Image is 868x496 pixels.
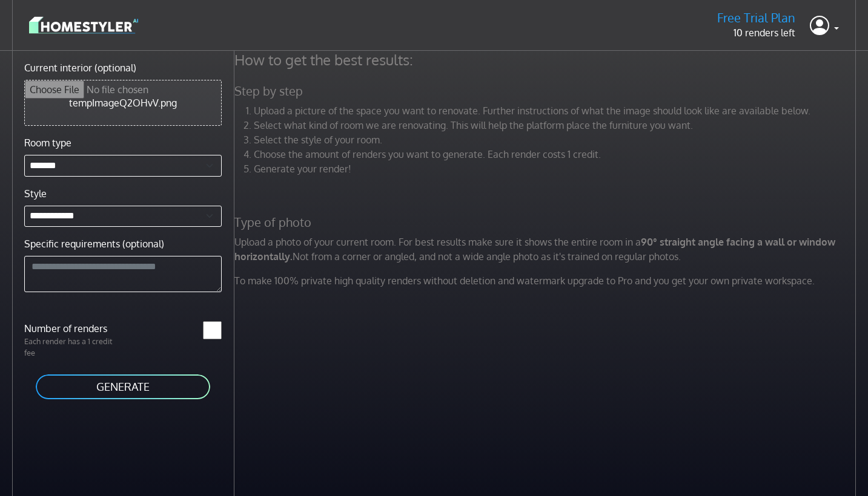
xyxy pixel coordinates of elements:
li: Generate your render! [254,162,859,176]
img: logo-3de290ba35641baa71223ecac5eacb59cb85b4c7fdf211dc9aaecaaee71ea2f8.svg [29,15,138,36]
label: Number of renders [17,321,123,336]
label: Current interior (optional) [24,60,136,75]
p: Upload a photo of your current room. For best results make sure it shows the entire room in a Not... [227,235,866,264]
strong: 90° straight angle facing a wall or window horizontally. [234,236,835,263]
p: To make 100% private high quality renders without deletion and watermark upgrade to Pro and you g... [227,273,866,288]
h5: Step by step [227,83,866,99]
li: Select what kind of room we are renovating. This will help the platform place the furniture you w... [254,118,859,132]
li: Select the style of your room. [254,132,859,147]
p: Each render has a 1 credit fee [17,336,123,359]
h5: Type of photo [227,215,866,230]
li: Upload a picture of the space you want to renovate. Further instructions of what the image should... [254,103,859,118]
label: Room type [24,135,71,150]
li: Choose the amount of renders you want to generate. Each render costs 1 credit. [254,147,859,162]
label: Specific requirements (optional) [24,237,164,251]
button: GENERATE [35,373,211,400]
p: 10 renders left [717,25,795,40]
label: Style [24,186,47,201]
h5: Free Trial Plan [717,10,795,25]
h4: How to get the best results: [227,51,866,69]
